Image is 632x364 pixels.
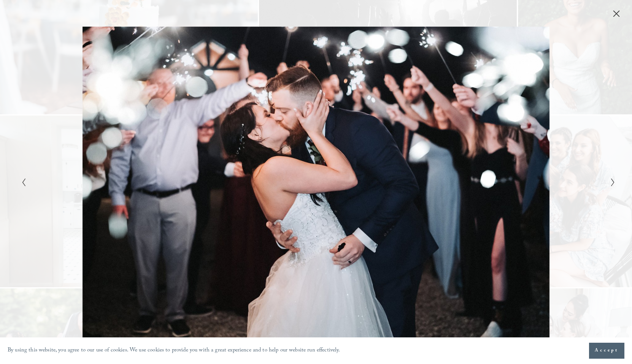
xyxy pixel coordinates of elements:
span: Accept [595,347,619,355]
button: Next Slide [608,177,613,187]
button: Previous Slide [19,177,24,187]
button: Close [610,9,622,18]
p: By using this website, you agree to our use of cookies. We use cookies to provide you with a grea... [8,345,340,356]
button: Accept [589,343,624,359]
